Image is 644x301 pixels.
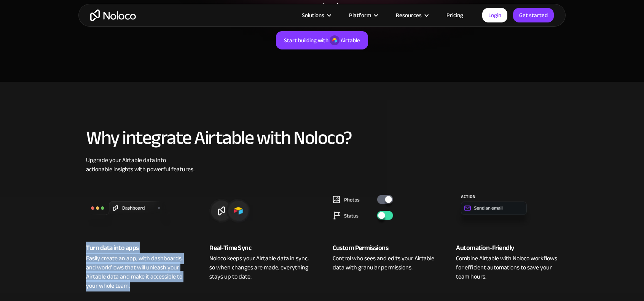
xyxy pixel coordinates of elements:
a: Get started [513,8,554,22]
div: Control who sees and edits your Airtable data with granular permissions. [333,254,435,272]
div: Platform [349,10,371,20]
a: Start building withAirtable [276,31,368,49]
div: Upgrade your Airtable data into actionable insights with powerful features. [86,156,558,174]
div: Solutions [292,10,340,20]
div: Solutions [302,10,324,20]
div: Automation-Friendly [456,242,558,254]
a: home [90,10,136,21]
div: Custom Permissions [333,242,435,254]
div: Platform [340,10,386,20]
div: Easily create an app, with dashboards, and workflows that will unleash your Airtable data and mak... [86,254,188,290]
div: Airtable [341,35,360,45]
div: Turn data into apps [86,242,188,254]
a: Login [482,8,507,22]
a: Pricing [437,10,473,20]
h2: Why integrate Airtable with Noloco? [86,127,558,148]
div: Noloco keeps your Airtable data in sync, so when changes are made, everything stays up to date. [209,254,311,281]
div: Combine Airtable with Noloco workflows for efficient automations to save your team hours. [456,254,558,281]
div: Resources [386,10,437,20]
div: Real-Time Sync [209,242,311,254]
div: Resources [396,10,422,20]
div: Start building with [284,35,328,45]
